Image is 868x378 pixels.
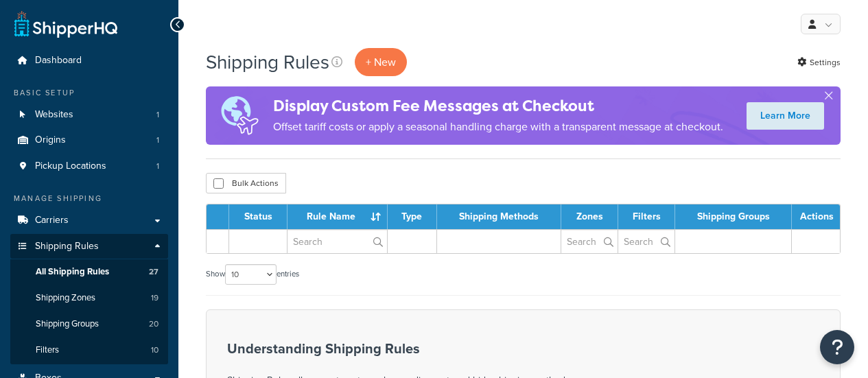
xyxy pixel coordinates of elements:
span: Carriers [35,215,69,226]
span: All Shipping Rules [36,266,109,278]
p: Offset tariff costs or apply a seasonal handling charge with a transparent message at checkout. [273,117,723,137]
span: 27 [149,266,159,278]
a: Websites 1 [10,102,168,128]
span: 19 [151,292,159,304]
th: Filters [618,204,675,229]
a: Origins 1 [10,128,168,153]
select: Showentries [225,264,277,285]
span: Shipping Zones [36,292,95,304]
span: 1 [156,134,159,146]
a: Settings [797,53,841,72]
li: Origins [10,128,168,153]
button: Open Resource Center [820,330,854,364]
img: duties-banner-06bc72dcb5fe05cb3f9472aba00be2ae8eb53ab6f0d8bb03d382ba314ac3c341.png [206,86,273,145]
input: Search [561,230,618,253]
span: Dashboard [35,55,82,67]
th: Rule Name [288,204,388,229]
div: Manage Shipping [10,193,168,204]
a: Filters 10 [10,338,168,363]
span: Shipping Rules [35,241,99,252]
li: All Shipping Rules [10,259,168,285]
span: 20 [149,318,159,330]
span: Origins [35,134,66,146]
th: Zones [561,204,618,229]
li: Pickup Locations [10,154,168,179]
a: Carriers [10,208,168,233]
th: Type [388,204,437,229]
li: Shipping Rules [10,234,168,364]
span: Pickup Locations [35,161,106,172]
div: Basic Setup [10,87,168,99]
a: Dashboard [10,48,168,73]
p: + New [355,48,407,76]
th: Status [229,204,288,229]
span: 1 [156,161,159,172]
label: Show entries [206,264,299,285]
a: Learn More [747,102,824,130]
span: 10 [151,344,159,356]
a: Shipping Zones 19 [10,285,168,311]
th: Shipping Groups [675,204,792,229]
h3: Understanding Shipping Rules [227,341,570,356]
a: Pickup Locations 1 [10,154,168,179]
input: Search [288,230,387,253]
button: Bulk Actions [206,173,286,193]
li: Filters [10,338,168,363]
a: Shipping Rules [10,234,168,259]
a: ShipperHQ Home [14,10,117,38]
li: Shipping Zones [10,285,168,311]
li: Websites [10,102,168,128]
th: Actions [792,204,840,229]
h1: Shipping Rules [206,49,329,75]
input: Search [618,230,675,253]
a: All Shipping Rules 27 [10,259,168,285]
li: Shipping Groups [10,311,168,337]
span: Websites [35,109,73,121]
th: Shipping Methods [437,204,562,229]
span: Filters [36,344,59,356]
span: 1 [156,109,159,121]
a: Shipping Groups 20 [10,311,168,337]
h4: Display Custom Fee Messages at Checkout [273,95,723,117]
span: Shipping Groups [36,318,99,330]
